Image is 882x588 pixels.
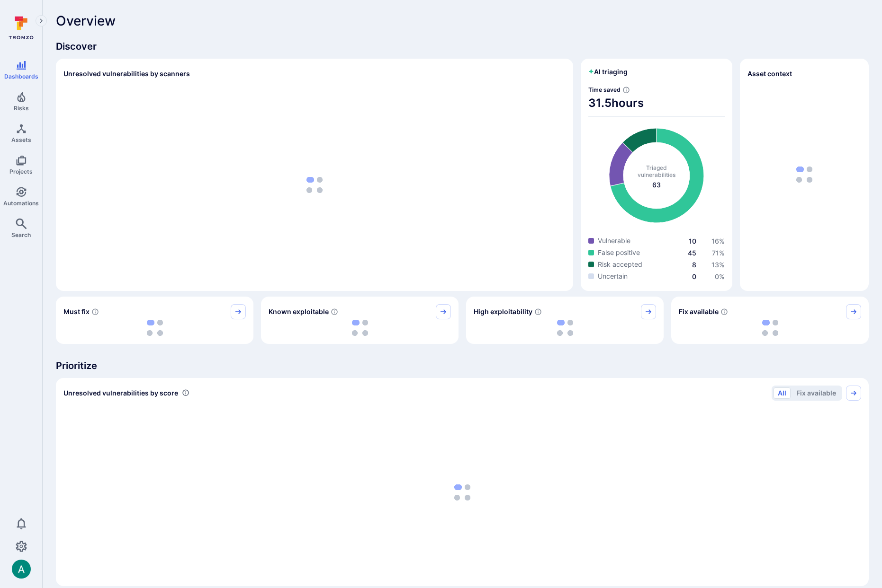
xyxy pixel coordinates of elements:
[306,177,323,193] img: Loading...
[12,560,31,579] img: ACg8ocLSa5mPYBaXNx3eFu_EmspyJX0laNWN7cXOFirfQ7srZveEpg=s96-c
[63,87,566,283] div: loading spinner
[688,249,696,257] a: 45
[4,73,38,80] span: Dashboards
[466,297,664,344] div: High exploitability
[147,320,163,336] img: Loading...
[182,388,189,398] div: Number of vulnerabilities in status 'Open' 'Triaged' and 'In process' grouped by score
[711,237,725,245] a: 16%
[715,272,725,281] span: 0 %
[712,249,725,257] a: 71%
[261,297,459,344] div: Known exploitable
[679,307,719,316] span: Fix available
[598,272,628,281] span: Uncertain
[692,272,696,281] a: 0
[63,319,246,336] div: loading spinner
[762,320,778,336] img: Loading...
[331,308,338,316] svg: Confirmed exploitable by KEV
[671,297,869,344] div: Fix available
[63,307,90,316] span: Must fix
[63,406,861,579] div: loading spinner
[588,96,725,111] span: 31.5 hours
[56,13,116,28] span: Overview
[91,308,99,316] svg: Risk score >=40 , missed SLA
[11,136,31,143] span: Assets
[588,67,628,77] h2: AI triaging
[622,86,630,94] svg: Estimated based on an average time of 30 mins needed to triage each vulnerability
[720,308,728,316] svg: Vulnerabilities with fix available
[774,387,791,399] button: All
[12,560,31,579] div: Arjan Dehar
[474,307,532,316] span: High exploitability
[792,387,840,399] button: Fix available
[692,261,696,269] a: 8
[652,180,661,190] span: total
[638,164,675,178] span: Triaged vulnerabilities
[712,249,725,257] span: 71 %
[534,308,542,316] svg: EPSS score ≥ 0.7
[598,236,630,246] span: Vulnerable
[11,231,31,238] span: Search
[3,200,39,207] span: Automations
[711,261,725,269] span: 13 %
[56,359,869,372] span: Prioritize
[63,388,178,398] span: Unresolved vulnerabilities by score
[715,272,725,281] a: 0%
[56,297,253,344] div: Must fix
[711,237,725,245] span: 16 %
[598,248,640,257] span: False positive
[588,86,621,93] span: Time saved
[269,319,451,336] div: loading spinner
[352,320,368,336] img: Loading...
[269,307,329,316] span: Known exploitable
[56,40,869,53] span: Discover
[454,484,470,500] img: Loading...
[14,105,29,112] span: Risks
[747,69,792,79] span: Asset context
[9,168,33,175] span: Projects
[598,260,642,269] span: Risk accepted
[679,319,861,336] div: loading spinner
[711,261,725,269] a: 13%
[474,319,656,336] div: loading spinner
[38,17,45,25] i: Expand navigation menu
[557,320,573,336] img: Loading...
[63,69,190,79] h2: Unresolved vulnerabilities by scanners
[689,237,696,245] a: 10
[36,15,47,26] button: Expand navigation menu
